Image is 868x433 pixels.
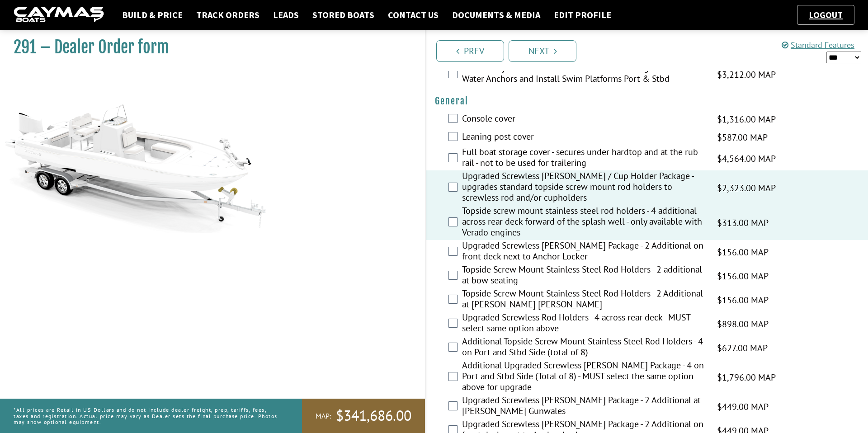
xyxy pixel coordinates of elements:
[717,371,776,384] span: $1,796.00 MAP
[383,9,443,21] a: Contact Us
[804,9,847,20] a: Logout
[448,9,545,21] a: Documents & Media
[302,399,425,433] a: MAP:$341,686.00
[462,312,706,336] label: Upgraded Screwless Rod Holders - 4 across rear deck - MUST select same option above
[14,402,282,429] p: *All prices are Retail in US Dollars and do not include dealer freight, prep, tariffs, fees, taxe...
[717,317,769,331] span: $898.00 MAP
[14,37,402,57] h1: 291 – Dealer Order form
[717,152,776,165] span: $4,564.00 MAP
[435,95,859,107] h4: General
[14,7,104,24] img: caymas-dealer-connect-2ed40d3bc7270c1d8d7ffb4b79bf05adc795679939227970def78ec6f6c03838.gif
[717,68,776,81] span: $3,212.00 MAP
[717,269,769,283] span: $156.00 MAP
[462,360,706,395] label: Additional Upgraded Screwless [PERSON_NAME] Package - 4 on Port and Stbd Side (Total of 8) - MUST...
[336,406,411,425] span: $341,686.00
[192,9,264,21] a: Track Orders
[717,131,768,144] span: $587.00 MAP
[462,131,706,144] label: Leaning post cover
[436,40,504,62] a: Prev
[462,264,706,288] label: Topside Screw Mount Stainless Steel Rod Holders - 2 additional at bow seating
[118,9,187,21] a: Build & Price
[462,205,706,240] label: Topside screw mount stainless steel rod holders - 4 additional across rear deck forward of the sp...
[717,341,768,355] span: $627.00 MAP
[717,181,776,195] span: $2,323.00 MAP
[462,288,706,312] label: Topside Screw Mount Stainless Steel Rod Holders - 2 Additional at [PERSON_NAME] [PERSON_NAME]
[717,113,776,126] span: $1,316.00 MAP
[462,62,706,86] label: Manual Adjustable Jack Plates to allow mounting of Shallow Water Anchors and Install Swim Platfor...
[717,293,769,307] span: $156.00 MAP
[782,40,854,50] a: Standard Features
[434,39,868,62] ul: Pagination
[717,245,769,259] span: $156.00 MAP
[462,395,706,419] label: Upgraded Screwless [PERSON_NAME] Package - 2 Additional at [PERSON_NAME] Gunwales
[509,40,576,62] a: Next
[717,216,769,230] span: $313.00 MAP
[549,9,616,21] a: Edit Profile
[308,9,379,21] a: Stored Boats
[462,240,706,264] label: Upgraded Screwless [PERSON_NAME] Package - 2 Additional on front deck next to Anchor Locker
[462,146,706,170] label: Full boat storage cover - secures under hardtop and at the rub rail - not to be used for trailering
[717,400,769,414] span: $449.00 MAP
[462,113,706,126] label: Console cover
[462,336,706,360] label: Additional Topside Screw Mount Stainless Steel Rod Holders - 4 on Port and Stbd Side (total of 8)
[462,170,706,205] label: Upgraded Screwless [PERSON_NAME] / Cup Holder Package - upgrades standard topside screw mount rod...
[316,411,331,421] span: MAP:
[269,9,303,21] a: Leads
